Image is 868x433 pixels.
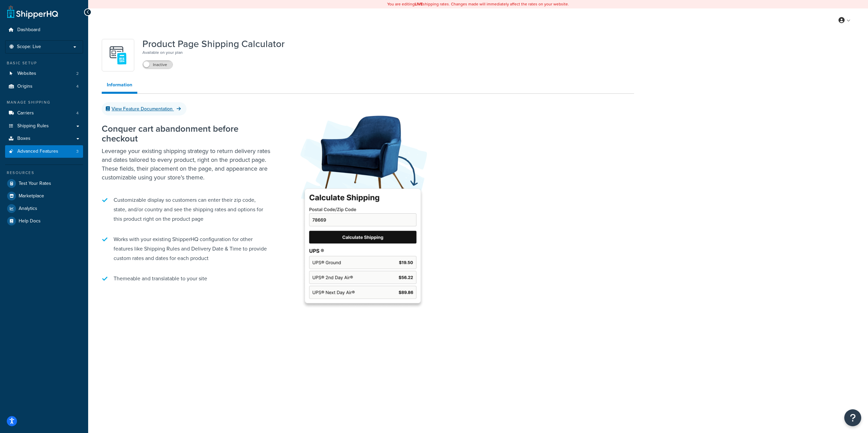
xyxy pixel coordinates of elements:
a: Information [102,78,137,94]
img: +D8d0cXZM7VpdAAAAAElFTkSuQmCC [106,43,130,67]
p: Available on your plan [142,49,284,56]
span: 3 [76,149,79,154]
div: Resources [5,170,83,176]
a: Origins4 [5,80,83,93]
h1: Product Page Shipping Calculator [142,39,284,49]
span: 4 [76,84,79,89]
a: Websites2 [5,67,83,80]
label: Inactive [143,61,173,69]
div: Manage Shipping [5,100,83,105]
li: Origins [5,80,83,93]
li: Themeable and translatable to your site [102,270,271,287]
b: LIVE [415,1,423,7]
a: Test Your Rates [5,177,83,190]
a: Boxes [5,132,83,145]
a: Marketplace [5,190,83,202]
span: 4 [76,110,79,116]
a: Shipping Rules [5,120,83,132]
span: Analytics [19,206,37,212]
span: Help Docs [19,218,41,224]
li: Websites [5,67,83,80]
span: Marketplace [19,193,44,199]
a: Help Docs [5,215,83,227]
span: 2 [76,71,79,77]
span: Websites [17,71,36,77]
span: Origins [17,84,33,89]
a: Advanced Features3 [5,145,83,158]
h2: Conquer cart abandonment before checkout [102,124,271,143]
button: Open Resource Center [844,409,861,426]
span: Dashboard [17,27,40,33]
a: Dashboard [5,24,83,36]
span: Carriers [17,110,34,116]
li: Advanced Features [5,145,83,158]
p: Leverage your existing shipping strategy to return delivery rates and dates tailored to every pro... [102,147,271,182]
span: Shipping Rules [17,123,49,129]
a: View Feature Documentation [102,102,186,115]
a: Carriers4 [5,107,83,120]
span: Test Your Rates [19,181,51,187]
span: Advanced Features [17,149,58,154]
li: Carriers [5,107,83,120]
li: Customizable display so customers can enter their zip code, state, and/or country and see the shi... [102,192,271,227]
img: Product Page Shipping Calculator [292,104,434,313]
span: Scope: Live [17,44,41,50]
div: Basic Setup [5,60,83,66]
li: Works with your existing ShipperHQ configuration for other features like Shipping Rules and Deliv... [102,231,271,266]
span: Boxes [17,136,31,142]
a: Analytics [5,202,83,215]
